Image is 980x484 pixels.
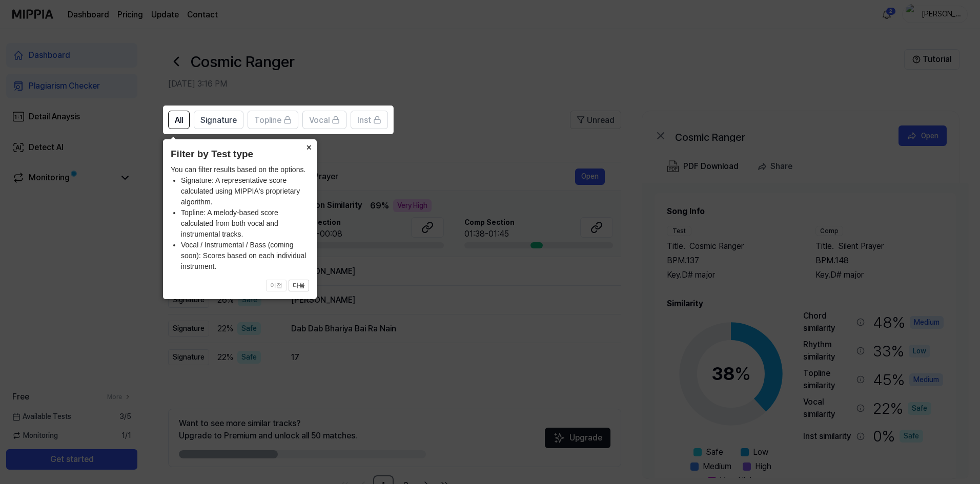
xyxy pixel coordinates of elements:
[181,175,309,207] li: Signature: A representative score calculated using MIPPIA's proprietary algorithm.
[254,114,281,127] span: Topline
[302,111,346,129] button: Vocal
[351,111,388,129] button: Inst
[289,280,309,292] button: 다음
[171,147,309,162] header: Filter by Test type
[200,114,237,127] span: Signature
[181,207,309,240] li: Topline: A melody-based score calculated from both vocal and instrumental tracks.
[300,139,317,154] button: Close
[181,240,309,272] li: Vocal / Instrumental / Bass (coming soon): Scores based on each individual instrument.
[168,111,190,129] button: All
[309,114,330,127] span: Vocal
[248,111,298,129] button: Topline
[175,114,183,127] span: All
[171,164,309,272] div: You can filter results based on the options.
[194,111,243,129] button: Signature
[357,114,371,127] span: Inst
